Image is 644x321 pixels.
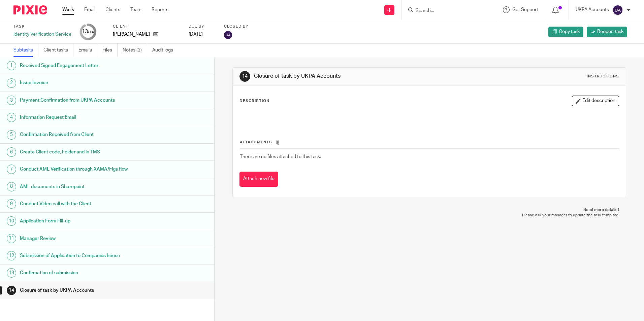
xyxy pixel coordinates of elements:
[20,251,145,261] h1: Submission of Application to Companies house
[20,78,145,88] h1: Issue Invoice
[224,24,248,29] label: Closed by
[224,31,232,39] img: UKPA Accounts
[7,251,16,260] div: 12
[43,44,73,57] a: Client tasks
[7,130,16,140] div: 5
[20,216,145,226] h1: Application Form Fill-up
[7,78,16,88] div: 2
[84,6,95,13] a: Email
[82,28,94,36] div: 13
[20,285,145,295] h1: Closure of task by UKPA Accounts
[113,24,180,29] label: Client
[113,31,150,38] span: Vidya Yatin Thakur
[572,96,619,106] button: Edit description
[13,31,71,38] div: Identity Verification Service
[20,199,145,209] h1: Conduct Video call with the Client
[239,207,619,213] p: Need more details?
[152,44,178,57] a: Audit logs
[7,96,16,105] div: 3
[239,98,269,104] p: Description
[13,5,47,14] img: Pixie
[240,140,272,144] span: Attachments
[559,28,580,35] span: Copy task
[20,268,145,278] h1: Confirmation of submission
[78,44,97,57] a: Emails
[20,147,145,157] h1: Create Client code, Folder and in TMS
[239,71,250,82] div: 14
[239,213,619,218] p: Please ask your manager to update the task template.
[7,216,16,226] div: 10
[587,27,627,37] a: Reopen task
[20,61,145,71] h1: Received Signed Engagement Letter
[7,286,16,295] div: 14
[189,31,216,38] div: [DATE]
[548,27,583,37] a: Copy task
[153,32,158,37] i: Open client page
[7,268,16,278] div: 13
[20,234,145,244] h1: Manager Review
[102,44,118,57] a: Files
[7,147,16,157] div: 6
[13,24,71,29] label: Task
[20,95,145,105] h1: Payment Confirmation from UKPA Accounts
[105,6,120,13] a: Clients
[576,6,609,13] p: UKPA Accounts
[20,130,145,140] h1: Confirmation Received from Client
[113,31,150,38] p: [PERSON_NAME]
[415,8,476,14] input: Search
[7,113,16,122] div: 4
[20,164,145,174] h1: Conduct AML Verification through XAMA/Figs flow
[612,5,623,15] img: svg%3E
[7,234,16,243] div: 11
[189,24,216,29] label: Due by
[7,61,16,70] div: 1
[7,182,16,191] div: 8
[7,199,16,209] div: 9
[240,154,321,159] span: There are no files attached to this task.
[587,74,619,79] div: Instructions
[152,6,168,13] a: Reports
[13,44,38,57] a: Subtasks
[239,172,278,187] button: Attach new file
[20,182,145,192] h1: AML documents in Sharepoint
[254,73,444,80] h1: Closure of task by UKPA Accounts
[130,6,141,13] a: Team
[597,28,623,35] span: Reopen task
[88,30,94,34] small: /14
[62,6,74,13] a: Work
[7,165,16,174] div: 7
[123,44,147,57] a: Notes (2)
[20,112,145,122] h1: Information Request Email
[512,7,538,12] span: Get Support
